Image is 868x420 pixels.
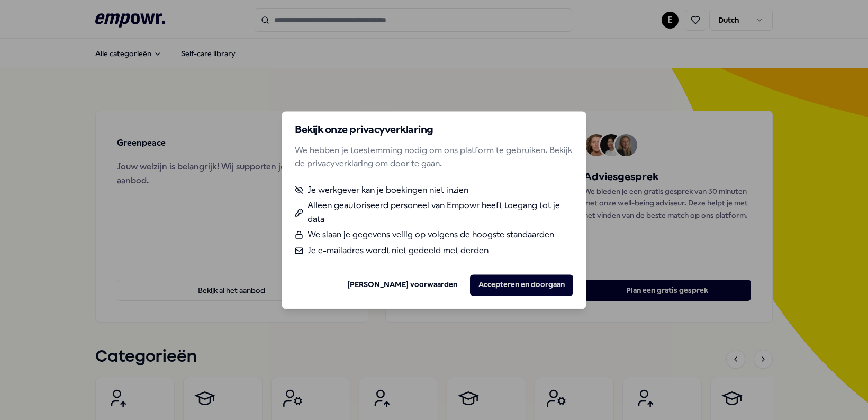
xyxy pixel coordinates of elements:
a: [PERSON_NAME] voorwaarden [347,279,457,291]
button: Accepteren en doorgaan [470,274,573,296]
li: Alleen geautoriseerd personeel van Empowr heeft toegang tot je data [295,199,573,226]
p: We hebben je toestemming nodig om ons platform te gebruiken. Bekijk de privacyverklaring om door ... [295,144,573,171]
li: Je werkgever kan je boekingen niet inzien [295,183,573,197]
button: [PERSON_NAME] voorwaarden [339,274,466,296]
li: We slaan je gegevens veilig op volgens de hoogste standaarden [295,228,573,242]
h2: Bekijk onze privacyverklaring [295,124,573,135]
li: Je e-mailadres wordt niet gedeeld met derden [295,244,573,257]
